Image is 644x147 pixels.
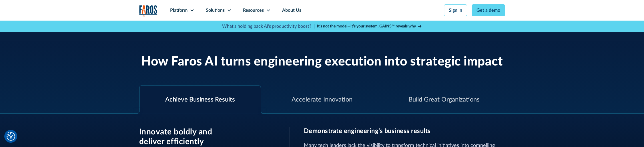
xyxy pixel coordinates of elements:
h2: How Faros AI turns engineering execution into strategic impact [141,54,503,69]
div: Accelerate Innovation [292,95,352,104]
div: Solutions [206,7,225,14]
img: Logo of the analytics and reporting company Faros. [139,5,157,17]
p: What's holding back AI's productivity boost? | [222,23,315,30]
a: home [139,5,157,17]
div: Resources [243,7,264,14]
a: Get a demo [472,4,505,16]
img: Revisit consent button [7,132,15,141]
a: It’s not the model—it’s your system. GAINS™ reveals why [317,23,422,29]
h3: Innovate boldly and deliver efficiently [139,127,276,146]
strong: It’s not the model—it’s your system. GAINS™ reveals why [317,24,416,28]
div: Platform [170,7,188,14]
h3: Demonstrate engineering’s business results [304,127,505,135]
button: Cookie Settings [7,132,15,141]
div: Build Great Organizations [408,95,480,104]
a: Sign in [444,4,467,16]
div: Achieve Business Results [165,95,235,104]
